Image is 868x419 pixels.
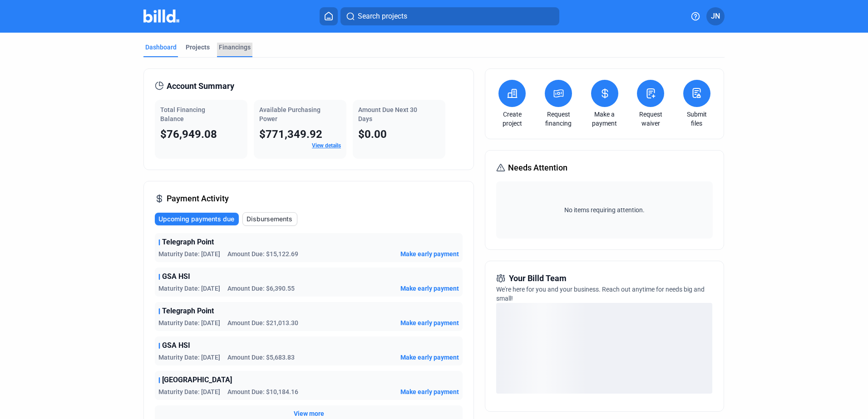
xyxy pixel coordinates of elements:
[358,128,387,141] span: $0.00
[508,161,567,174] span: Needs Attention
[162,271,190,282] span: GSA HSI
[160,128,217,141] span: $76,949.08
[706,7,725,25] button: JN
[340,7,559,25] button: Search projects
[158,387,220,396] span: Maturity Date: [DATE]
[635,110,666,128] a: Request waiver
[496,110,528,128] a: Create project
[312,142,341,149] a: View details
[143,10,179,23] img: Billd Company Logo
[145,43,177,52] div: Dashboard
[358,106,417,122] span: Amount Due Next 30 Days
[227,249,298,258] span: Amount Due: $15,122.69
[259,106,321,122] span: Available Purchasing Power
[400,249,459,258] button: Make early payment
[496,286,705,302] span: We're here for you and your business. Reach out anytime for needs big and small!
[496,303,712,394] div: loading
[294,409,324,418] button: View more
[158,249,220,258] span: Maturity Date: [DATE]
[711,11,720,22] span: JN
[158,353,220,362] span: Maturity Date: [DATE]
[160,106,205,122] span: Total Financing Balance
[186,43,210,52] div: Projects
[162,306,214,317] span: Telegraph Point
[247,214,292,224] span: Disbursements
[259,128,322,141] span: $771,349.92
[162,237,214,248] span: Telegraph Point
[681,110,713,128] a: Submit files
[227,284,295,293] span: Amount Due: $6,390.55
[158,214,234,224] span: Upcoming payments due
[227,318,298,327] span: Amount Due: $21,013.30
[242,212,297,226] button: Disbursements
[400,284,459,293] button: Make early payment
[509,272,567,285] span: Your Billd Team
[158,318,220,327] span: Maturity Date: [DATE]
[219,43,251,52] div: Financings
[400,387,459,396] button: Make early payment
[162,375,232,385] span: [GEOGRAPHIC_DATA]
[227,387,298,396] span: Amount Due: $10,184.16
[542,110,574,128] a: Request financing
[155,213,239,225] button: Upcoming payments due
[227,353,295,362] span: Amount Due: $5,683.83
[358,11,407,22] span: Search projects
[400,318,459,327] button: Make early payment
[500,205,709,214] span: No items requiring attention.
[158,284,220,293] span: Maturity Date: [DATE]
[400,353,459,362] button: Make early payment
[167,80,234,93] span: Account Summary
[589,110,621,128] a: Make a payment
[167,192,229,205] span: Payment Activity
[162,340,190,351] span: GSA HSI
